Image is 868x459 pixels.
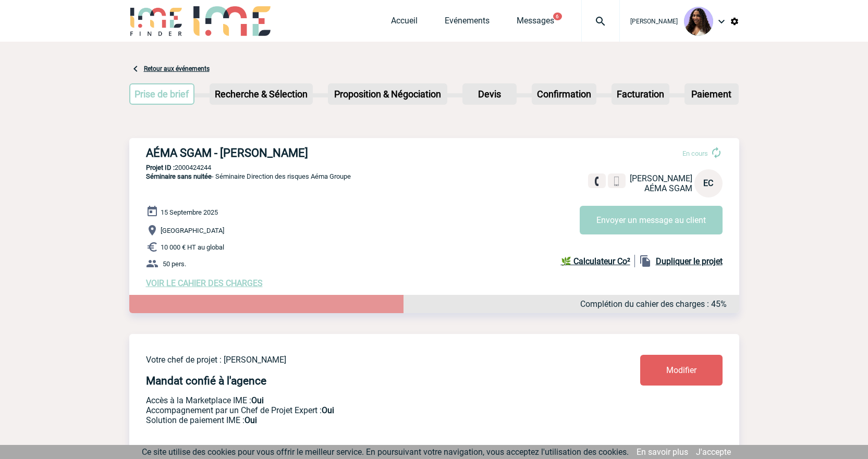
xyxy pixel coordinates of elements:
button: Envoyer un message au client [580,206,723,234]
img: file_copy-black-24dp.png [639,255,652,267]
span: [GEOGRAPHIC_DATA] [161,227,224,234]
p: Accès à la Marketplace IME : [146,395,579,405]
button: 6 [553,13,562,20]
p: Conformité aux process achat client, Prise en charge de la facturation, Mutualisation de plusieur... [146,415,579,425]
a: 🌿 Calculateur Co² [561,255,635,267]
b: Oui [322,405,334,415]
b: Dupliquer le projet [656,256,723,266]
b: Projet ID : [146,164,175,171]
span: EC [703,178,713,188]
b: Oui [251,395,264,405]
p: 2000424244 [129,164,739,171]
p: Confirmation [533,84,595,104]
a: Messages [517,16,554,30]
img: IME-Finder [129,6,184,36]
span: [PERSON_NAME] [630,173,692,183]
p: Prise de brief [130,84,194,104]
h4: Mandat confié à l'agence [146,375,266,387]
span: Séminaire sans nuitée [146,172,212,180]
span: 50 pers. [163,260,186,268]
img: fixe.png [592,177,602,186]
span: [PERSON_NAME] [630,18,678,25]
p: Facturation [613,84,668,104]
span: Ce site utilise des cookies pour vous offrir le meilleur service. En poursuivant votre navigation... [142,447,629,457]
a: En savoir plus [637,447,688,457]
p: Votre chef de projet : [PERSON_NAME] [146,355,579,365]
p: Paiement [686,84,738,104]
p: Recherche & Sélection [211,84,312,104]
a: Evénements [445,16,490,30]
h3: AÉMA SGAM - [PERSON_NAME] [146,146,459,159]
a: Accueil [391,16,418,30]
b: Oui [244,415,257,425]
b: 🌿 Calculateur Co² [561,256,630,266]
a: J'accepte [696,447,731,457]
span: Modifier [666,365,696,375]
p: Proposition & Négociation [329,84,446,104]
span: 15 Septembre 2025 [161,208,218,216]
a: Retour aux événements [144,65,210,72]
span: - Séminaire Direction des risques Aéma Groupe [146,172,351,180]
span: AÉMA SGAM [644,183,692,193]
img: portable.png [612,177,621,186]
span: En cours [682,150,708,157]
span: 10 000 € HT au global [161,243,224,251]
a: VOIR LE CAHIER DES CHARGES [146,278,263,288]
img: 131234-0.jpg [684,7,713,36]
p: Prestation payante [146,405,579,415]
p: Devis [463,84,516,104]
